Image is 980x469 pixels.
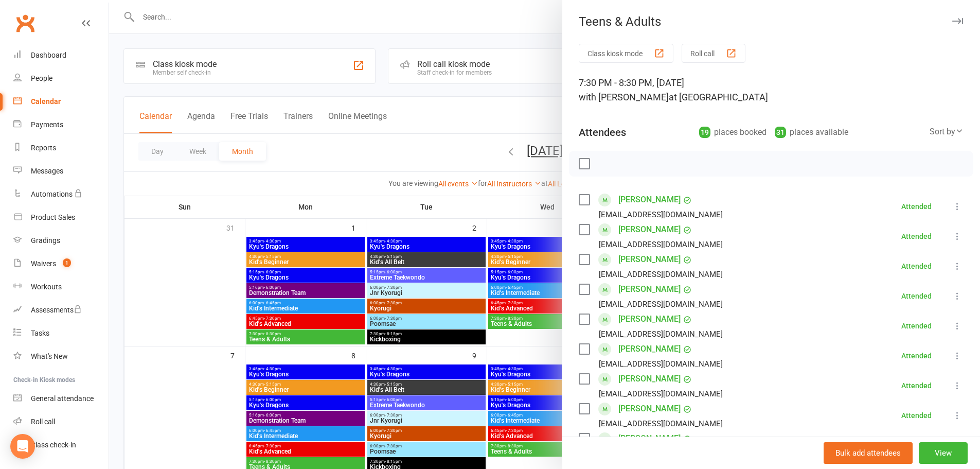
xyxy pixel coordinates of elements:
div: 7:30 PM - 8:30 PM, [DATE] [579,76,964,105]
div: Reports [31,144,56,152]
a: [PERSON_NAME] [618,430,681,447]
button: Roll call [682,44,745,63]
div: Attended [901,322,932,329]
a: Automations [13,183,109,206]
div: places available [775,125,848,140]
div: [EMAIL_ADDRESS][DOMAIN_NAME] [599,298,723,311]
div: Attended [901,233,932,240]
div: Class check-in [31,441,76,449]
button: View [919,442,968,464]
div: 31 [775,127,786,138]
div: Dashboard [31,51,66,59]
a: Class kiosk mode [13,433,109,457]
div: Attended [901,352,932,359]
div: Attended [901,412,932,419]
a: Roll call [13,410,109,433]
div: Product Sales [31,213,75,221]
div: Automations [31,190,73,198]
a: Waivers 1 [13,252,109,275]
div: People [31,74,52,82]
div: General attendance [31,394,94,403]
div: Assessments [31,306,82,314]
div: Teens & Adults [562,14,980,29]
button: Class kiosk mode [579,44,673,63]
a: People [13,67,109,90]
div: Attended [901,382,932,389]
span: at [GEOGRAPHIC_DATA] [669,92,768,102]
a: Payments [13,113,109,136]
a: [PERSON_NAME] [618,281,681,298]
div: Waivers [31,259,56,268]
div: Attended [901,292,932,300]
div: Messages [31,167,63,175]
div: Workouts [31,283,62,291]
div: Attended [901,263,932,270]
a: [PERSON_NAME] [618,371,681,387]
div: Tasks [31,329,49,337]
div: Roll call [31,418,55,426]
div: [EMAIL_ADDRESS][DOMAIN_NAME] [599,268,723,281]
span: 1 [63,258,71,267]
div: Payments [31,120,63,129]
a: [PERSON_NAME] [618,401,681,417]
div: [EMAIL_ADDRESS][DOMAIN_NAME] [599,357,723,371]
span: with [PERSON_NAME] [579,92,669,102]
a: [PERSON_NAME] [618,221,681,238]
a: [PERSON_NAME] [618,341,681,357]
div: [EMAIL_ADDRESS][DOMAIN_NAME] [599,327,723,341]
a: Messages [13,160,109,183]
div: Attendees [579,125,626,140]
a: Gradings [13,229,109,252]
div: [EMAIL_ADDRESS][DOMAIN_NAME] [599,387,723,401]
div: Gradings [31,236,60,245]
div: Open Intercom Messenger [10,434,35,459]
div: Calendar [31,97,61,106]
a: [PERSON_NAME] [618,251,681,268]
div: places booked [699,125,767,140]
a: [PERSON_NAME] [618,192,681,208]
a: Clubworx [12,10,38,36]
div: [EMAIL_ADDRESS][DOMAIN_NAME] [599,417,723,430]
a: What's New [13,345,109,368]
a: Calendar [13,90,109,113]
a: Workouts [13,275,109,299]
a: [PERSON_NAME] [618,311,681,327]
div: What's New [31,352,68,360]
button: Bulk add attendees [824,442,913,464]
a: General attendance kiosk mode [13,387,109,410]
a: Tasks [13,322,109,345]
a: Assessments [13,299,109,322]
div: Sort by [930,125,964,138]
div: 19 [699,127,710,138]
a: Dashboard [13,44,109,67]
div: Attended [901,203,932,210]
div: [EMAIL_ADDRESS][DOMAIN_NAME] [599,238,723,251]
a: Product Sales [13,206,109,229]
div: [EMAIL_ADDRESS][DOMAIN_NAME] [599,208,723,221]
a: Reports [13,136,109,160]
